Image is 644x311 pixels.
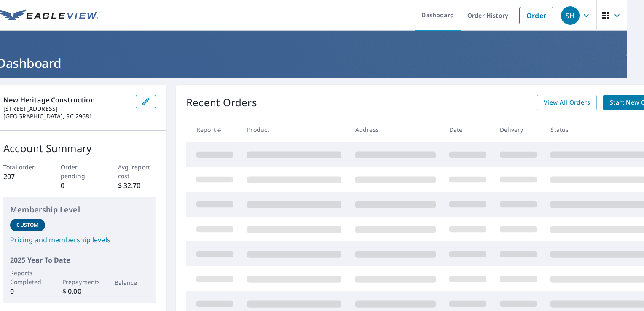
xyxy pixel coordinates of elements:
th: Delivery [493,117,544,142]
p: Membership Level [10,204,149,215]
span: View All Orders [544,97,590,108]
th: Report # [186,117,240,142]
p: Prepayments [62,277,97,286]
th: Product [240,117,348,142]
p: 0 [10,286,45,296]
a: View All Orders [537,95,597,110]
a: Order [519,7,553,24]
p: 0 [61,180,99,190]
th: Address [349,117,443,142]
p: [GEOGRAPHIC_DATA], SC 29681 [3,113,129,120]
p: Order pending [61,163,99,180]
p: New Heritage Construction [3,95,129,105]
p: Total order [3,163,42,172]
p: Recent Orders [186,95,257,110]
p: Reports Completed [10,268,45,286]
a: Pricing and membership levels [10,235,149,245]
p: 2025 Year To Date [10,255,149,265]
p: [STREET_ADDRESS] [3,105,129,113]
p: Balance [115,278,150,287]
p: Custom [16,221,38,229]
p: $ 0.00 [62,286,97,296]
p: 207 [3,172,42,182]
p: Avg. report cost [118,163,156,180]
p: Account Summary [3,141,156,156]
th: Date [443,117,493,142]
div: SH [561,6,580,25]
p: $ 32.70 [118,180,156,190]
